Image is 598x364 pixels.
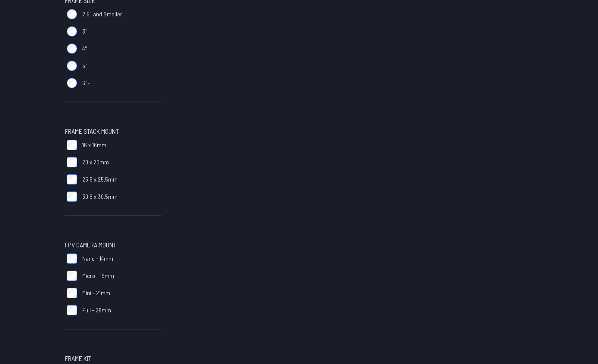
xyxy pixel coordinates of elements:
span: 16 x 16mm [82,141,106,149]
input: 4" [67,43,77,54]
span: Frame Kit [65,353,91,364]
span: 4" [82,44,87,53]
span: 6"+ [82,79,90,87]
input: 30.5 x 30.5mm [67,191,77,202]
span: Nano - 14mm [82,254,113,263]
span: 2.5" and Smaller [82,10,122,19]
input: Full - 28mm [67,305,77,315]
span: Frame Stack Mount [65,126,119,136]
input: 6"+ [67,78,77,88]
input: 5" [67,61,77,71]
span: 25.5 x 25.5mm [82,175,118,184]
span: 5" [82,62,87,70]
span: 20 x 20mm [82,158,109,167]
input: Nano - 14mm [67,253,77,264]
span: Full - 28mm [82,306,111,315]
span: Micro - 19mm [82,271,114,280]
span: 3" [82,27,87,36]
span: 30.5 x 30.5mm [82,192,118,201]
input: 25.5 x 25.5mm [67,174,77,185]
input: Micro - 19mm [67,271,77,281]
input: Mini - 21mm [67,288,77,298]
span: FPV Camera Mount [65,240,116,250]
span: Mini - 21mm [82,289,110,297]
input: 16 x 16mm [67,140,77,150]
input: 3" [67,26,77,37]
input: 20 x 20mm [67,157,77,167]
input: 2.5" and Smaller [67,9,77,19]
